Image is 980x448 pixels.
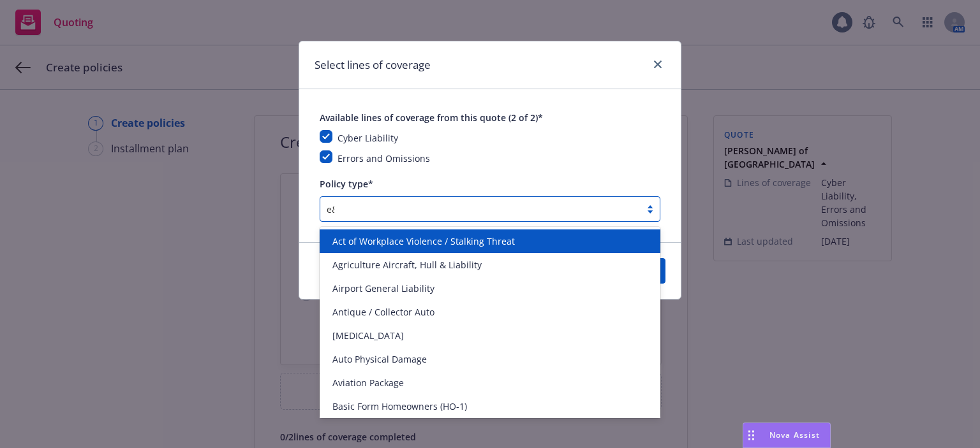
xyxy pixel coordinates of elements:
[743,423,831,448] button: Nova Assist
[320,112,543,124] span: Available lines of coverage from this quote (2 of 2)*
[332,400,467,413] span: Basic Form Homeowners (HO-1)
[332,329,404,342] span: [MEDICAL_DATA]
[769,430,820,440] span: Nova Assist
[650,57,665,72] a: close
[332,376,404,389] span: Aviation Package
[338,132,398,144] span: Cyber Liability
[315,57,431,73] h1: Select lines of coverage
[320,178,373,190] span: Policy type*
[338,152,430,164] span: Errors and Omissions
[332,305,434,319] span: Antique / Collector Auto
[332,258,482,271] span: Agriculture Aircraft, Hull & Liability
[743,423,759,447] div: Drag to move
[332,352,427,366] span: Auto Physical Damage
[332,235,515,248] span: Act of Workplace Violence / Stalking Threat
[332,282,434,295] span: Airport General Liability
